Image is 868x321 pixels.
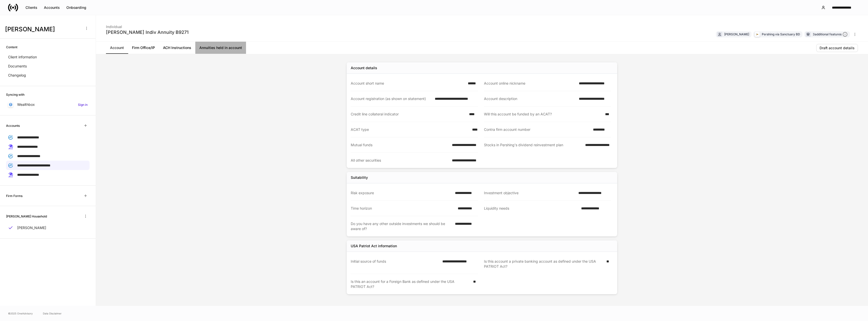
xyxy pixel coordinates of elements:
[8,73,26,78] p: Changelog
[351,81,465,86] div: Account short name
[22,4,41,12] button: Clients
[41,4,63,12] button: Accounts
[43,311,62,315] a: Data Disclaimer
[6,193,22,198] h6: Firm Forms
[6,62,90,71] a: Documents
[5,25,80,33] h3: [PERSON_NAME]
[813,32,848,37] div: 3 additional features
[8,311,33,315] span: © 2025 OneAdvisory
[25,5,37,10] div: Clients
[8,64,27,69] p: Documents
[484,259,603,269] div: Is this account a private banking account as defined under the USA PATRIOT Act?
[6,71,90,80] a: Changelog
[351,243,397,249] div: USA Patriot Act information
[17,102,35,107] p: Wealthbox
[63,4,90,12] button: Onboarding
[351,112,466,117] div: Credit line collateral indicator
[351,96,432,101] div: Account registration (as shown on statement)
[484,142,582,148] div: Stocks in Pershing's dividend reinvestment plan
[6,92,24,97] h6: Syncing with
[8,55,37,60] p: Client information
[351,190,452,195] div: Risk exposure
[6,214,47,219] h6: [PERSON_NAME] Household
[351,158,449,163] div: All other securities
[6,123,20,128] h6: Accounts
[484,127,590,132] div: Contra firm account number
[351,259,439,269] div: Initial source of funds
[351,127,469,132] div: ACAT type
[6,53,90,62] a: Client information
[820,45,855,51] div: Draft account details
[351,279,470,289] div: Is this an account for a Foreign Bank as defined under the USA PATRIOT Act?
[106,42,128,54] a: Account
[351,175,368,180] div: Suitability
[66,5,86,10] div: Onboarding
[484,190,575,195] div: Investment objective
[195,42,246,54] a: Annuities held in account
[484,81,576,86] div: Account online nickname
[351,221,452,231] div: Do you have any other outside investments we should be aware of?
[6,100,90,109] a: WealthboxSign in
[484,96,576,101] div: Account description
[17,225,46,230] p: [PERSON_NAME]
[159,42,195,54] a: ACH Instructions
[762,32,800,37] div: Pershing via Sanctuary BD
[78,102,88,107] h6: Sign in
[6,45,17,50] h6: Content
[106,29,188,35] div: [PERSON_NAME] Indiv Annuity B9271
[44,5,60,10] div: Accounts
[128,42,159,54] a: Firm Office/IP
[351,142,449,147] div: Mutual funds
[724,32,749,37] div: [PERSON_NAME]
[484,206,578,211] div: Liquidity needs
[484,112,602,117] div: Will this account be funded by an ACAT?
[351,206,455,211] div: Time horizon
[6,223,90,232] a: [PERSON_NAME]
[816,44,858,52] button: Draft account details
[351,65,377,70] div: Account details
[106,21,188,29] div: Individual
